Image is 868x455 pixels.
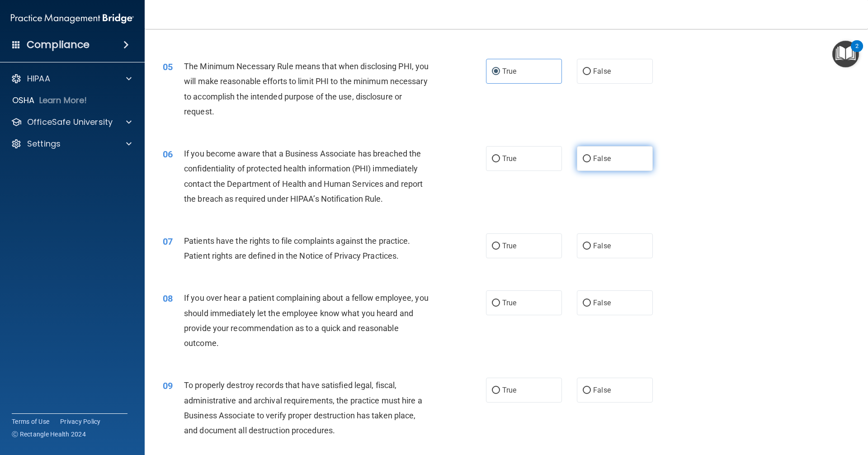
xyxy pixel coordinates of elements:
[27,138,61,149] p: Settings
[832,41,859,67] button: Open Resource Center, 2 new notifications
[593,242,611,250] span: False
[11,138,132,149] a: Settings
[27,73,50,84] p: HIPAA
[502,299,516,307] span: True
[593,67,611,76] span: False
[583,243,591,250] input: False
[502,242,516,250] span: True
[492,387,500,394] input: True
[163,149,173,160] span: 06
[583,156,591,162] input: False
[184,293,429,348] span: If you over hear a patient complaining about a fellow employee, you should immediately let the em...
[593,299,611,307] span: False
[502,154,516,163] span: True
[855,46,859,58] div: 2
[11,9,134,28] img: PMB logo
[593,386,611,394] span: False
[12,430,86,439] span: Ⓒ Rectangle Health 2024
[492,300,500,307] input: True
[583,68,591,75] input: False
[27,117,113,128] p: OfficeSafe University
[823,393,857,427] iframe: Drift Widget Chat Controller
[39,95,87,106] p: Learn More!
[184,149,423,204] span: If you become aware that a Business Associate has breached the confidentiality of protected healt...
[583,300,591,307] input: False
[492,68,500,75] input: True
[184,380,422,435] span: To properly destroy records that have satisfied legal, fiscal, administrative and archival requir...
[583,387,591,394] input: False
[163,293,173,304] span: 08
[27,38,90,51] h4: Compliance
[502,67,516,76] span: True
[184,62,429,116] span: The Minimum Necessary Rule means that when disclosing PHI, you will make reasonable efforts to li...
[11,117,132,128] a: OfficeSafe University
[11,73,132,84] a: HIPAA
[593,154,611,163] span: False
[163,380,173,391] span: 09
[12,95,35,106] p: OSHA
[60,417,101,426] a: Privacy Policy
[163,236,173,247] span: 07
[492,243,500,250] input: True
[163,62,173,72] span: 05
[492,156,500,162] input: True
[184,236,410,261] span: Patients have the rights to file complaints against the practice. Patient rights are defined in t...
[502,386,516,394] span: True
[12,417,49,426] a: Terms of Use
